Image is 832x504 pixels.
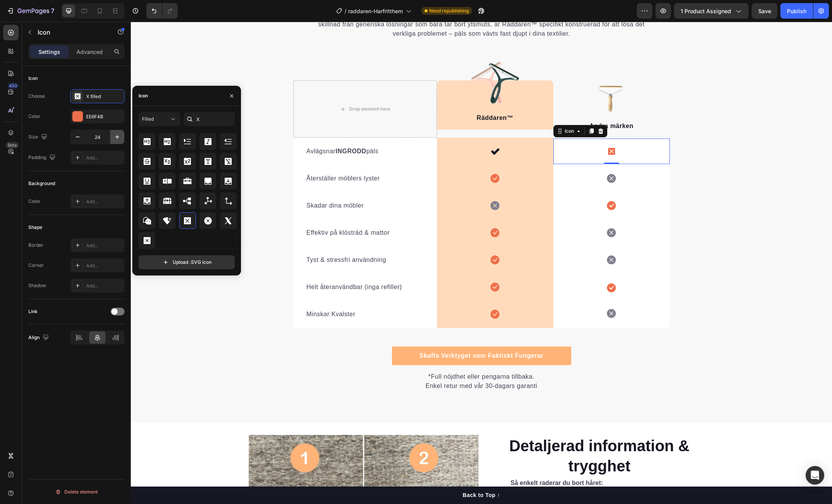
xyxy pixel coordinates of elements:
div: Color [28,198,40,205]
strong: Så enkelt raderar du bort håret: [380,458,472,464]
button: 7 [3,3,58,19]
p: Helt återanvändbar (inga refiller) [176,261,293,270]
div: Choose [28,93,45,100]
p: Minskar Kvalster [176,288,293,297]
button: Save [752,3,777,19]
div: Link [28,308,38,315]
div: Corner [28,262,44,269]
div: Icon [28,75,38,82]
p: Andra märken [423,100,538,109]
span: 1 product assigned [681,7,731,15]
div: Undo/Redo [146,3,178,19]
p: Icon [38,28,104,37]
div: Shadow [28,282,46,289]
div: Beta [6,142,19,148]
div: Drop element here [218,84,260,90]
div: Padding [28,152,57,163]
p: Enkel retur med vår 30-dagars garanti [262,360,440,369]
div: Open Intercom Messenger [806,466,824,485]
p: Tyst & stressfri användning [176,234,293,243]
h2: Detaljerad information & trygghet [354,413,584,455]
div: X filled [86,93,123,100]
div: Color [28,113,40,120]
p: 7 [51,6,54,16]
div: Add... [86,242,123,249]
p: Återställer möblers lyster [176,152,293,161]
p: Advanced [76,48,103,56]
img: gempages_580640165886690217-3541c6b3-8c65-478d-b231-9e5d5b721952.png [463,59,498,94]
div: Add... [86,198,123,205]
p: *Full nöjdhet eller pengarna tillbaka. [262,350,440,360]
span: Need republishing [429,7,469,14]
strong: INGRODD [205,126,236,133]
div: EE6F4B [86,113,123,120]
p: Räddaren™ [307,92,422,101]
span: raddaren-Harfritthem [348,7,403,15]
p: Skaffa Verktyget som Faktiskt Fungerar [289,329,413,339]
div: Publish [787,7,806,15]
button: Publish [780,3,813,19]
span: / [345,7,347,15]
button: Delete element [28,486,125,498]
div: Border [28,242,43,249]
img: gempages_580640165886690217-802c653d-e537-4e43-83ef-946c3f737525.png [339,36,390,87]
span: Save [758,8,771,14]
button: 1 product assigned [674,3,749,19]
div: Shape [28,224,42,231]
input: Search icon [184,112,235,126]
p: Effektiv på klösträd & mattor [176,206,293,216]
div: Add... [86,154,123,161]
div: Background [28,180,55,187]
a: Skaffa Verktyget som Faktiskt Fungerar [261,325,440,343]
div: Add... [86,262,123,269]
div: Add... [86,282,123,289]
div: Size [28,132,49,142]
button: Upload .SVG icon [139,255,235,269]
iframe: Design area [131,22,832,504]
div: Upload .SVG icon [162,258,211,266]
div: Delete element [55,487,98,497]
div: Icon [139,92,148,99]
p: Settings [38,48,60,56]
div: Align [28,333,50,343]
p: Avlägsnar päls [176,125,293,134]
div: 450 [7,83,19,89]
p: Skadar dina möbler [176,179,293,189]
div: Back to Top ↑ [332,469,369,478]
button: Filled [139,112,180,126]
span: Filled [142,116,154,122]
